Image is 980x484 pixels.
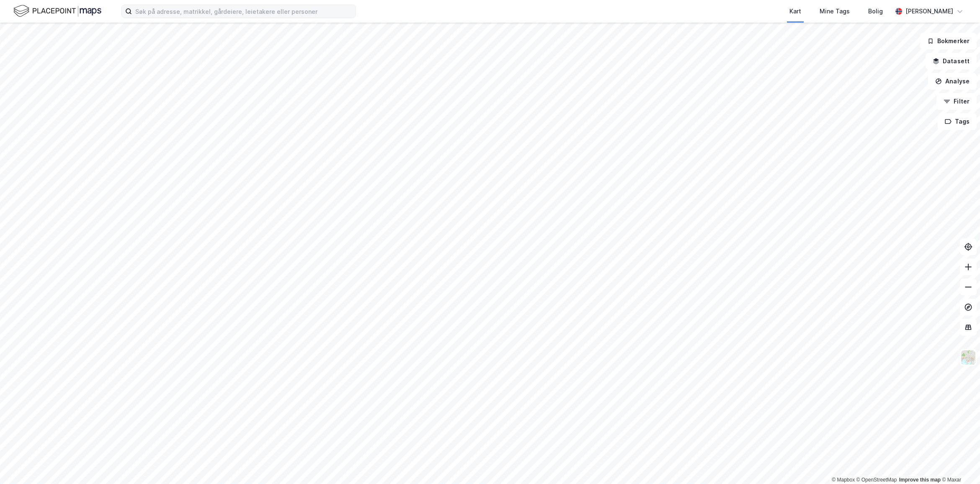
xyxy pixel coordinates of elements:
[132,5,356,18] input: Søk på adresse, matrikkel, gårdeiere, leietakere eller personer
[926,53,977,70] button: Datasett
[820,6,850,16] div: Mine Tags
[936,93,977,110] button: Filter
[938,444,980,484] div: Kontrollprogram for chat
[832,477,855,483] a: Mapbox
[856,477,897,483] a: OpenStreetMap
[938,113,977,130] button: Tags
[13,4,101,18] img: logo.f888ab2527a4732fd821a326f86c7f29.svg
[938,444,980,484] iframe: Chat Widget
[920,33,977,49] button: Bokmerker
[899,477,941,483] a: Improve this map
[789,6,801,16] div: Kart
[868,6,883,16] div: Bolig
[905,6,953,16] div: [PERSON_NAME]
[960,349,976,365] img: Z
[928,73,977,90] button: Analyse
